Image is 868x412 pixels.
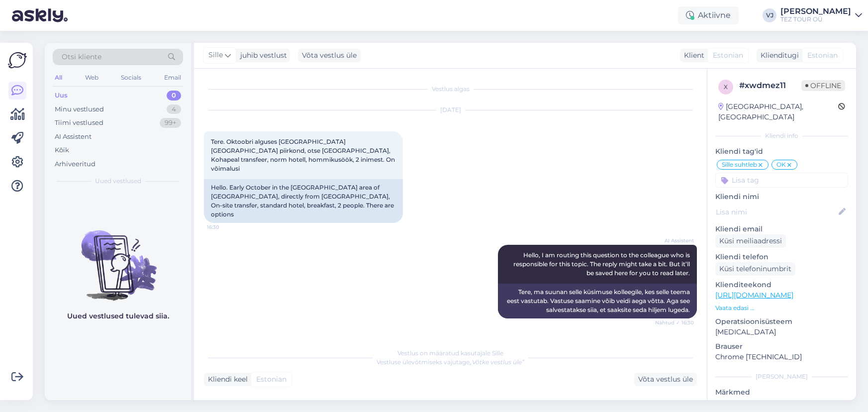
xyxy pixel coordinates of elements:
div: [DATE] [204,105,697,114]
span: Hello, I am routing this question to the colleague who is responsible for this topic. The reply m... [513,251,691,277]
span: Sille [657,332,694,340]
img: Askly Logo [8,51,27,70]
span: x [724,83,728,91]
div: 0 [167,91,181,101]
img: No chats [45,212,191,302]
i: „Võtke vestlus üle” [470,358,524,366]
div: Võta vestlus üle [634,373,697,386]
span: Otsi kliente [62,52,101,62]
div: Küsi meiliaadressi [715,234,786,248]
div: Vestlus algas [204,85,697,94]
p: Brauser [715,341,848,352]
div: VJ [763,8,776,22]
div: Klienditugi [757,50,799,61]
div: Email [162,71,183,84]
a: [PERSON_NAME]TEZ TOUR OÜ [780,7,862,23]
input: Lisa nimi [716,206,837,217]
div: 4 [167,104,181,114]
div: Kõik [55,145,69,155]
div: Kliendi keel [204,374,248,385]
div: Tiimi vestlused [55,118,103,128]
div: # xwdmez11 [739,80,801,92]
p: Kliendi telefon [715,252,848,262]
input: Lisa tag [715,173,848,188]
p: Chrome [TECHNICAL_ID] [715,352,848,362]
span: Offline [801,80,845,91]
p: Märkmed [715,387,848,398]
a: [URL][DOMAIN_NAME] [715,291,793,300]
span: Vestluse ülevõtmiseks vajutage [377,358,524,366]
p: Kliendi email [715,224,848,234]
span: Estonian [256,374,287,385]
span: Nähtud ✓ 16:30 [655,319,694,326]
div: 99+ [160,118,181,128]
div: Web [83,71,100,84]
div: Aktiivne [678,6,739,24]
div: [PERSON_NAME] [780,7,851,15]
div: [GEOGRAPHIC_DATA], [GEOGRAPHIC_DATA] [718,102,838,122]
div: Küsi telefoninumbrit [715,262,795,276]
span: Estonian [807,50,838,61]
p: Klienditeekond [715,280,848,290]
div: Klient [680,50,704,61]
span: Vestlus on määratud kasutajale Sille [397,349,503,357]
span: Tere. Oktoobri alguses [GEOGRAPHIC_DATA] [GEOGRAPHIC_DATA] piirkond, otse [GEOGRAPHIC_DATA], Koha... [211,138,396,172]
span: Sille suhtleb [722,162,757,168]
div: TEZ TOUR OÜ [780,15,851,23]
span: Sille [208,50,223,61]
div: AI Assistent [55,132,92,142]
p: [MEDICAL_DATA] [715,327,848,337]
div: Kliendi info [715,131,848,140]
span: Uued vestlused [95,177,141,186]
p: Kliendi tag'id [715,146,848,157]
span: 16:30 [207,223,244,231]
p: Operatsioonisüsteem [715,316,848,327]
div: Socials [119,71,143,84]
p: Vaata edasi ... [715,304,848,312]
div: Tere, ma suunan selle küsimuse kolleegile, kes selle teema eest vastutab. Vastuse saamine võib ve... [498,284,697,318]
div: juhib vestlust [236,50,287,61]
div: Minu vestlused [55,104,104,114]
div: [PERSON_NAME] [715,372,848,381]
div: Hello. Early October in the [GEOGRAPHIC_DATA] area of ​​[GEOGRAPHIC_DATA], directly from [GEOGRAP... [204,179,403,223]
div: Võta vestlus üle [298,49,361,62]
span: OK [776,162,786,168]
p: Kliendi nimi [715,192,848,202]
span: Estonian [713,50,743,61]
div: Uus [55,91,68,101]
div: Arhiveeritud [55,159,96,169]
p: Uued vestlused tulevad siia. [67,311,169,321]
div: All [53,71,64,84]
span: AI Assistent [657,237,694,244]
